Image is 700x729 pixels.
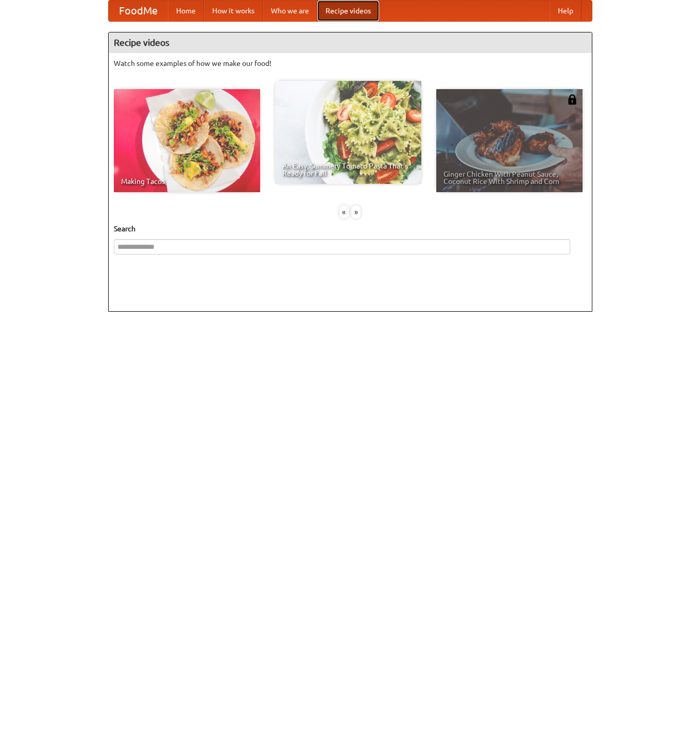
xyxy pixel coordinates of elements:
div: « [339,206,349,218]
p: Watch some examples of how we make our food! [114,58,587,69]
a: Home [168,1,204,21]
a: Making Tacos [114,89,260,192]
a: Who we are [263,1,317,21]
h4: Recipe videos [109,32,592,53]
h5: Search [114,224,587,234]
div: » [351,206,361,218]
a: An Easy, Summery Tomato Pasta That's Ready for Fall [275,81,421,184]
span: Making Tacos [121,178,253,185]
a: How it works [204,1,263,21]
span: An Easy, Summery Tomato Pasta That's Ready for Fall [282,162,414,177]
a: FoodMe [109,1,168,21]
a: Help [550,1,582,21]
img: 483408.png [567,94,577,105]
a: Recipe videos [317,1,379,21]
